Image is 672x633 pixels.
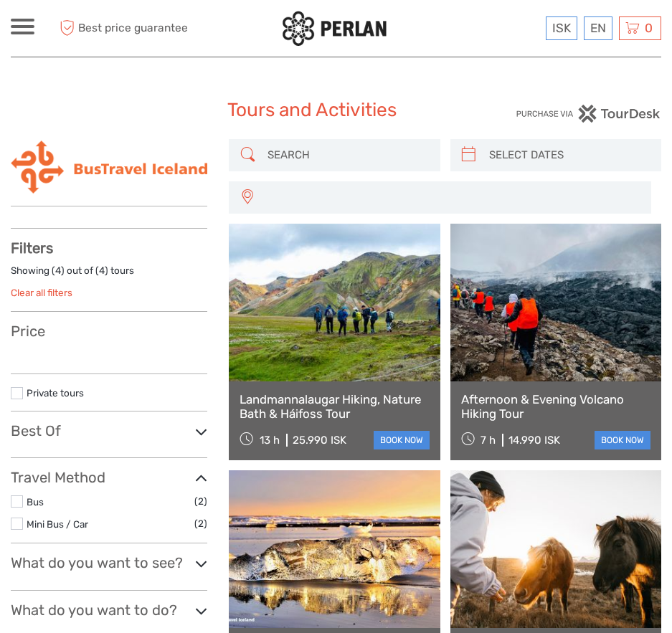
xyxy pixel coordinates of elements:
[11,264,207,286] div: Showing ( ) out of ( ) tours
[27,387,84,399] a: Private tours
[260,434,280,447] span: 13 h
[262,143,432,168] input: SEARCH
[516,105,661,123] img: PurchaseViaTourDesk.png
[227,99,444,122] h1: Tours and Activities
[11,554,207,571] h3: What do you want to see?
[194,493,207,510] span: (2)
[293,434,346,447] div: 25.990 ISK
[508,434,560,447] div: 14.990 ISK
[461,392,650,422] a: Afternoon & Evening Volcano Hiking Tour
[11,469,207,486] h3: Travel Method
[483,143,654,168] input: SELECT DATES
[11,422,207,439] h3: Best Of
[11,239,53,257] strong: Filters
[552,21,571,35] span: ISK
[55,264,61,277] label: 4
[27,518,88,530] a: Mini Bus / Car
[481,434,496,447] span: 7 h
[374,431,430,449] a: book now
[584,16,612,40] div: EN
[99,264,105,277] label: 4
[240,392,429,422] a: Landmannalaugar Hiking, Nature Bath & Háifoss Tour
[11,287,72,298] a: Clear all filters
[643,21,655,35] span: 0
[11,601,207,619] h3: What do you want to do?
[283,11,387,46] img: 288-6a22670a-0f57-43d8-a107-52fbc9b92f2c_logo_small.jpg
[11,323,207,340] h3: Price
[194,515,207,532] span: (2)
[56,16,188,40] span: Best price guarantee
[11,139,207,195] img: 9-1_logo_thumbnail.png
[595,431,650,449] a: book now
[27,496,44,508] a: Bus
